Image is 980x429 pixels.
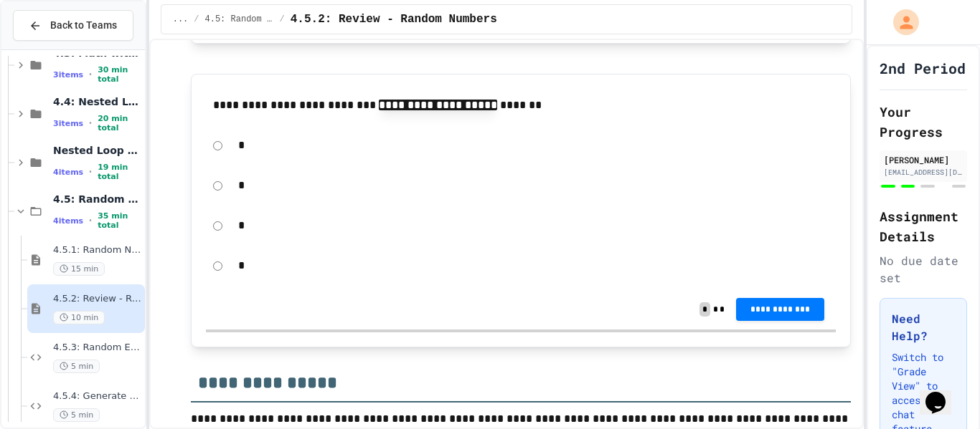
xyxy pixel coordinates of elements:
[53,144,142,157] span: Nested Loop Practice
[920,372,966,415] iframe: chat widget
[884,167,963,178] div: [EMAIL_ADDRESS][DOMAIN_NAME]
[89,166,92,178] span: •
[89,117,92,129] span: •
[98,163,142,181] span: 19 min total
[53,390,142,403] span: 4.5.4: Generate a Story
[53,95,142,108] span: 4.4: Nested Loops
[53,262,105,276] span: 15 min
[884,153,963,166] div: [PERSON_NAME]
[880,58,966,78] h1: 2nd Period
[89,215,92,226] span: •
[880,206,967,246] h2: Assignment Details
[13,10,133,41] button: Back to Teams
[98,114,142,132] span: 20 min total
[280,14,285,25] span: /
[53,216,83,226] span: 4 items
[98,65,142,84] span: 30 min total
[53,311,105,324] span: 10 min
[50,18,117,33] span: Back to Teams
[53,70,83,79] span: 3 items
[173,14,189,25] span: ...
[53,408,100,422] span: 5 min
[880,102,967,142] h2: Your Progress
[89,69,92,80] span: •
[53,244,142,256] span: 4.5.1: Random Numbers
[291,11,497,28] span: 4.5.2: Review - Random Numbers
[98,211,142,230] span: 35 min total
[878,6,923,39] div: My Account
[53,342,142,354] span: 4.5.3: Random Even or Odd
[53,168,83,177] span: 4 items
[194,14,199,25] span: /
[892,310,955,344] h3: Need Help?
[53,119,83,128] span: 3 items
[53,293,142,305] span: 4.5.2: Review - Random Numbers
[205,14,274,25] span: 4.5: Random Numbers
[53,360,100,373] span: 5 min
[53,193,142,206] span: 4.5: Random Numbers
[880,252,967,286] div: No due date set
